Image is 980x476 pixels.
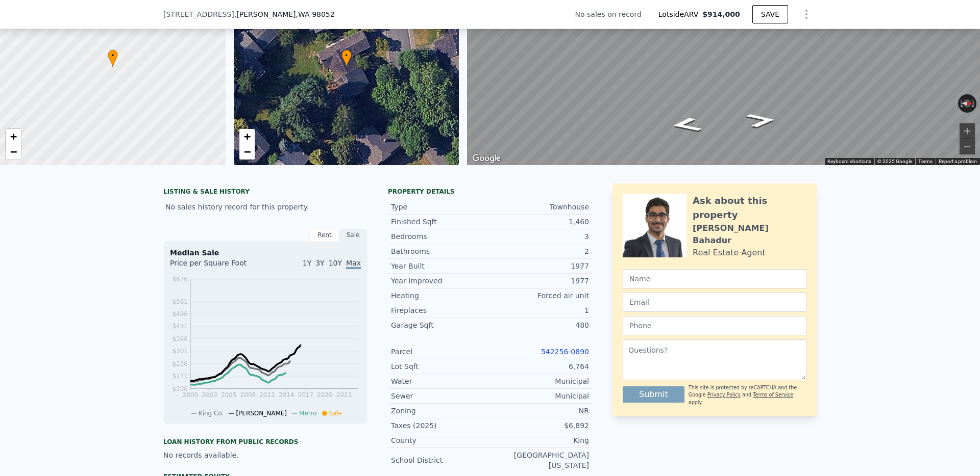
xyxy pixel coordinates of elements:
[183,391,199,399] tspan: 2000
[234,9,335,19] span: , [PERSON_NAME]
[752,5,788,23] button: SAVE
[172,323,188,330] tspan: $431
[490,217,589,227] div: 1,460
[310,228,339,242] div: Rent
[243,145,250,158] span: −
[170,248,361,258] div: Median Sale
[163,438,367,446] div: Loan history from public records
[391,406,490,416] div: Zoning
[391,391,490,401] div: Sewer
[329,410,342,417] span: Sale
[391,435,490,445] div: County
[470,152,503,165] a: Open this area in Google Maps (opens a new window)
[243,130,250,143] span: +
[960,123,975,139] button: Zoom in
[391,376,490,386] div: Water
[796,4,817,24] button: Show Options
[490,406,589,416] div: NR
[391,202,490,212] div: Type
[10,145,17,158] span: −
[575,9,650,19] div: No sales on record
[391,320,490,330] div: Garage Sqft
[172,310,188,318] tspan: $496
[163,198,367,216] div: No sales history record for this property.
[163,188,367,198] div: LISTING & SALE HISTORY
[259,391,275,399] tspan: 2011
[658,9,702,19] span: Lotside ARV
[490,202,589,212] div: Townhouse
[341,49,352,67] div: •
[239,129,255,144] a: Zoom in
[960,139,975,154] button: Zoom out
[470,152,503,165] img: Google
[163,450,367,460] div: No records available.
[172,335,188,342] tspan: $366
[236,410,287,417] span: [PERSON_NAME]
[6,144,21,160] a: Zoom out
[341,51,352,60] span: •
[239,144,255,160] a: Zoom out
[939,158,977,164] a: Report a problem
[391,290,490,301] div: Heating
[958,94,964,113] button: Rotate counterclockwise
[693,194,806,222] div: Ask about this property
[336,391,352,399] tspan: 2023
[693,247,766,259] div: Real Estate Agent
[707,392,741,398] a: Privacy Policy
[391,347,490,357] div: Parcel
[108,49,118,67] div: •
[753,392,793,398] a: Terms of Service
[391,276,490,286] div: Year Improved
[172,385,188,392] tspan: $106
[221,391,237,399] tspan: 2005
[693,222,806,247] div: [PERSON_NAME] Bahadur
[623,269,806,288] input: Name
[329,259,342,267] span: 10Y
[490,261,589,271] div: 1977
[733,110,789,131] path: Go North, 159th Ave NE
[170,258,265,274] div: Price per Square Foot
[541,348,589,356] a: 542256-0890
[240,391,256,399] tspan: 2008
[490,246,589,256] div: 2
[163,9,234,19] span: [STREET_ADDRESS]
[199,410,224,417] span: King Co.
[971,94,977,113] button: Rotate clockwise
[623,293,806,312] input: Email
[172,298,188,305] tspan: $561
[490,290,589,301] div: Forced air unit
[490,435,589,445] div: King
[391,420,490,431] div: Taxes (2025)
[388,188,592,196] div: Property details
[391,455,490,465] div: School District
[958,99,977,108] button: Reset the view
[298,391,314,399] tspan: 2017
[279,391,295,399] tspan: 2014
[172,348,188,355] tspan: $301
[10,130,17,143] span: +
[391,305,490,315] div: Fireplaces
[172,276,188,283] tspan: $676
[877,158,912,164] span: © 2025 Google
[623,316,806,335] input: Phone
[172,360,188,367] tspan: $236
[827,158,871,165] button: Keyboard shortcuts
[918,158,933,164] a: Terms (opens in new tab)
[296,10,335,18] span: , WA 98052
[108,51,118,60] span: •
[490,391,589,401] div: Municipal
[172,373,188,380] tspan: $171
[303,259,311,267] span: 1Y
[391,217,490,227] div: Finished Sqft
[623,386,684,403] button: Submit
[391,231,490,242] div: Bedrooms
[490,320,589,330] div: 480
[339,228,367,242] div: Sale
[346,259,361,269] span: Max
[490,231,589,242] div: 3
[315,259,324,267] span: 3Y
[490,305,589,315] div: 1
[202,391,217,399] tspan: 2003
[702,10,740,18] span: $914,000
[317,391,333,399] tspan: 2020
